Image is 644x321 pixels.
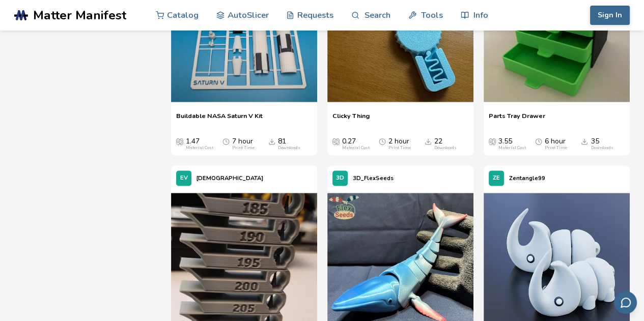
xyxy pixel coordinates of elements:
div: 3.55 [498,137,526,151]
span: EV [180,175,188,182]
a: Buildable NASA Saturn V Kit [176,112,263,127]
p: Zentangle99 [509,173,545,184]
span: Average Cost [176,137,183,145]
span: Matter Manifest [33,8,126,22]
div: Downloads [591,145,613,151]
div: 0.27 [342,137,370,151]
span: Average Cost [332,137,340,145]
span: ZE [493,175,500,182]
button: Sign In [590,6,630,25]
div: Downloads [434,145,457,151]
span: 3D [336,175,344,182]
div: 81 [278,137,300,151]
div: Print Time [388,145,411,151]
span: Downloads [425,137,432,145]
div: Material Cost [342,145,370,151]
div: 1.47 [186,137,213,151]
div: 22 [434,137,457,151]
p: [DEMOGRAPHIC_DATA] [197,173,263,184]
div: Print Time [232,145,255,151]
span: Average Print Time [379,137,386,145]
button: Send feedback via email [614,291,637,314]
div: Material Cost [186,145,213,151]
span: Average Cost [489,137,496,145]
span: Downloads [581,137,588,145]
div: Material Cost [498,145,526,151]
span: Downloads [268,137,275,145]
div: 7 hour [232,137,255,151]
div: Print Time [545,145,567,151]
a: Parts Tray Drawer [489,112,545,127]
a: Clicky Thing [332,112,370,127]
div: 2 hour [388,137,411,151]
span: Average Print Time [222,137,230,145]
div: 6 hour [545,137,567,151]
span: Average Print Time [535,137,542,145]
p: 3D_FlexSeeds [353,173,394,184]
div: Downloads [278,145,300,151]
div: 35 [591,137,613,151]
